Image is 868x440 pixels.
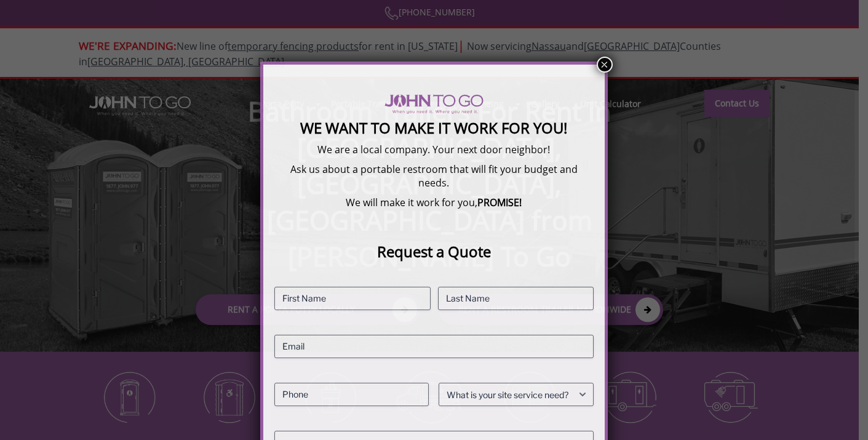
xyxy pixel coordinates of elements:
[384,94,484,114] img: logo of viptogo
[274,287,430,310] input: First Name
[274,335,593,358] input: Email
[300,118,567,138] strong: We Want To Make It Work For You!
[274,383,429,406] input: Phone
[377,241,491,262] strong: Request a Quote
[477,196,522,209] b: PROMISE!
[597,57,613,73] button: Close
[274,196,593,209] p: We will make it work for you,
[438,287,594,310] input: Last Name
[274,143,593,156] p: We are a local company. Your next door neighbor!
[274,162,593,190] p: Ask us about a portable restroom that will fit your budget and needs.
